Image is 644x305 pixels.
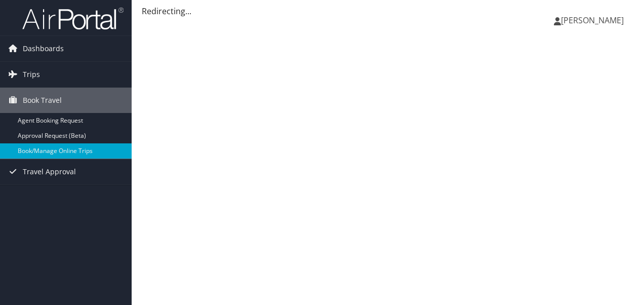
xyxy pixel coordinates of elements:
div: Redirecting... [142,5,634,17]
span: Trips [23,62,40,87]
span: Book Travel [23,88,62,113]
span: Travel Approval [23,159,76,184]
span: [PERSON_NAME] [561,15,624,26]
img: airportal-logo.png [22,7,124,30]
span: Dashboards [23,36,64,61]
a: [PERSON_NAME] [554,5,634,35]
